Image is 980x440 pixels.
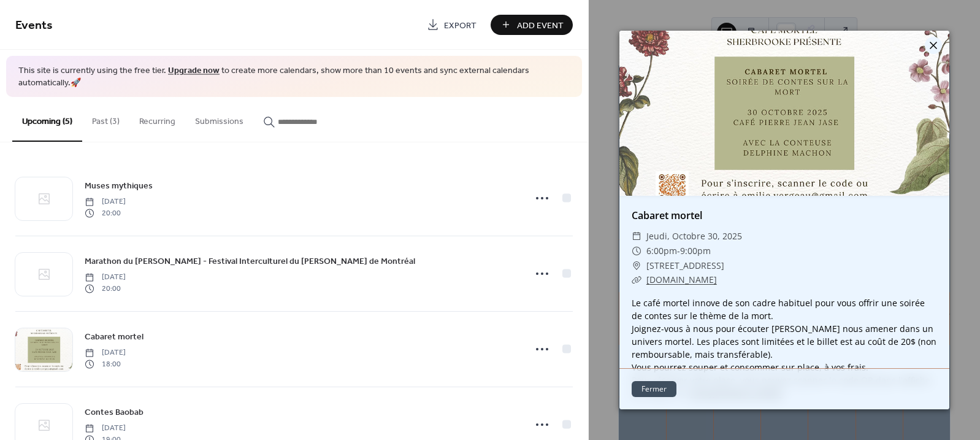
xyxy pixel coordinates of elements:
a: Contes Baobab [85,405,144,419]
a: Upgrade now [168,63,220,79]
div: ​ [632,229,641,244]
span: Events [15,14,53,37]
span: [DATE] [85,272,126,283]
button: Past (3) [82,97,129,141]
div: ​ [632,258,641,273]
span: Contes Baobab [85,406,144,419]
div: Le café mortel innove de son cadre habituel pour vous offrir une soirée de contes sur le thème de... [619,296,949,399]
div: ​ [632,272,641,287]
a: Cabaret mortel [632,209,702,222]
div: ​ [632,244,641,258]
span: This site is currently using the free tier. to create more calendars, show more than 10 events an... [18,65,570,89]
span: Export [444,19,477,32]
a: Export [418,15,486,35]
a: Muses mythiques [85,179,153,193]
span: 9:00pm [680,245,711,257]
a: [DOMAIN_NAME] [646,274,717,285]
span: 6:00pm [646,245,677,257]
button: Add Event [491,15,573,35]
button: Fermer [632,381,676,397]
span: [DATE] [85,423,126,434]
button: Submissions [185,97,253,141]
span: [DATE] [85,196,126,207]
span: Cabaret mortel [85,331,144,344]
a: Cabaret mortel [85,330,144,344]
a: Marathon du [PERSON_NAME] - Festival Interculturel du [PERSON_NAME] de Montréal [85,254,415,268]
span: 20:00 [85,207,126,218]
span: Marathon du [PERSON_NAME] - Festival Interculturel du [PERSON_NAME] de Montréal [85,255,415,268]
span: jeudi, octobre 30, 2025 [646,229,742,244]
span: Muses mythiques [85,180,153,193]
button: Upcoming (5) [12,97,82,142]
button: Recurring [129,97,185,141]
span: [STREET_ADDRESS] [646,258,724,273]
span: [DATE] [85,347,126,358]
span: 18:00 [85,358,126,369]
span: 20:00 [85,283,126,294]
span: Add Event [517,19,564,32]
span: - [677,245,680,257]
